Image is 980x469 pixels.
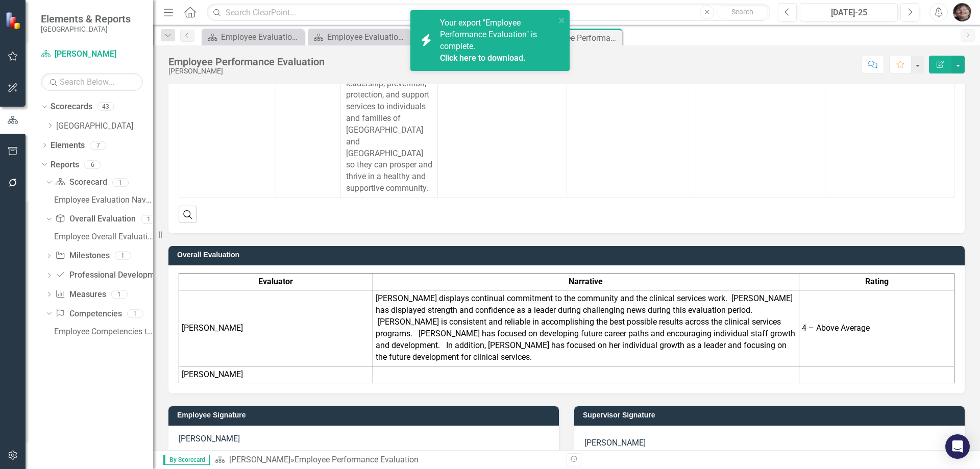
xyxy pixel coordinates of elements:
a: Scorecards [51,101,92,113]
td: Double-Click to Edit [276,16,340,198]
td: Double-Click to Edit [437,16,567,198]
a: Measures [55,289,106,301]
a: [PERSON_NAME] [229,455,290,464]
div: 7 [90,141,106,150]
a: Milestones [55,250,109,262]
small: [GEOGRAPHIC_DATA] [41,25,131,33]
span: Elements & Reports [41,13,131,25]
button: close [558,14,566,26]
th: Rating [799,273,954,290]
div: Employee Evaluation Navigation [327,31,407,43]
button: Search [717,5,768,19]
a: [PERSON_NAME] [41,48,143,60]
td: Double-Click to Edit [340,16,437,198]
td: 4 – Above Average [799,290,954,366]
p: [PERSON_NAME] [584,435,954,451]
input: Search ClearPoint... [207,4,770,21]
a: Overall Evaluation [55,213,135,225]
th: Evaluator [179,273,373,290]
td: Double-Click to Edit [567,16,696,198]
span: Search [731,8,753,16]
span: By Scorecard [163,455,210,465]
a: Elements [51,140,85,152]
a: Competencies [55,308,121,320]
div: » [215,454,559,466]
div: 43 [97,103,114,111]
th: Narrative [373,273,799,290]
div: Employee Performance Evaluation [168,56,325,67]
p: [PERSON_NAME] displays continual commitment to the community and the clinical services work. [PER... [376,293,796,363]
a: [GEOGRAPHIC_DATA] [56,120,153,132]
h3: Overall Evaluation [177,251,960,259]
a: Click here to download. [440,53,526,63]
div: 1 [141,215,157,224]
div: 1 [127,309,143,318]
div: Employee Competencies to Update [54,327,153,336]
a: Reports [51,159,79,171]
td: Double-Click to Edit [696,16,825,198]
div: 1 [115,252,131,260]
div: [PERSON_NAME] [168,67,325,75]
div: 6 [84,160,101,169]
p: [PERSON_NAME] [179,433,549,445]
a: Employee Overall Evaluation to Update [52,229,153,245]
p: The mission of the Department of Health and Human Services (HHS) is to provide culturally compete... [346,19,432,194]
div: Employee Evaluation Navigation [54,195,153,205]
div: [DATE]-25 [803,7,894,19]
td: [PERSON_NAME] [179,366,373,383]
div: Employee Performance Evaluation [295,455,419,464]
span: Your export "Employee Performance Evaluation" is complete. [440,18,553,64]
div: Employee Evaluation Navigation [221,31,301,43]
a: Employee Evaluation Navigation [310,31,407,43]
div: Employee Overall Evaluation to Update [54,232,153,241]
a: Employee Evaluation Navigation [204,31,301,43]
div: Employee Performance Evaluation [540,32,620,44]
button: [DATE]-25 [800,3,898,21]
div: 1 [112,178,129,187]
div: 1 [111,290,128,299]
a: Employee Competencies to Update [52,323,153,339]
div: Open Intercom Messenger [945,434,970,459]
h3: Supervisor Signature [583,411,960,419]
img: ClearPoint Strategy [4,11,23,30]
input: Search Below... [41,73,143,91]
p: [PERSON_NAME] [182,323,370,334]
td: Double-Click to Edit [825,16,954,198]
h3: Employee Signature [177,411,554,419]
a: Scorecard [55,177,107,188]
a: Professional Development [55,269,166,281]
a: Employee Evaluation Navigation [52,192,153,208]
td: Double-Click to Edit Right Click for Context Menu [179,16,276,198]
img: Joni Reynolds [953,3,971,21]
